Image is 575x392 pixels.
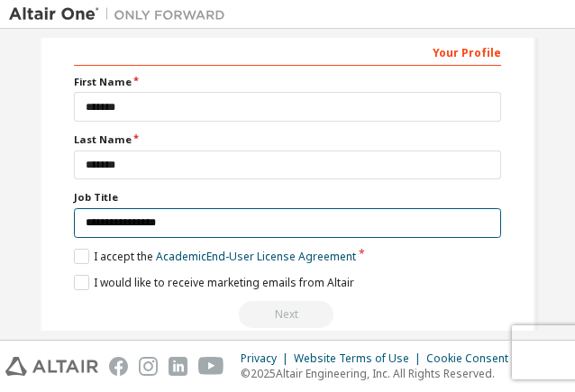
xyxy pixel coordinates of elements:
img: altair_logo.svg [5,357,98,376]
img: Altair One [9,5,234,23]
img: youtube.svg [198,357,224,376]
div: Privacy [241,351,294,366]
div: Website Terms of Use [294,351,426,366]
label: I would like to receive marketing emails from Altair [74,275,354,290]
div: Cookie Consent [426,351,519,366]
img: linkedin.svg [169,357,187,376]
div: Your Profile [74,37,501,66]
p: © 2025 Altair Engineering, Inc. All Rights Reserved. [241,366,519,381]
label: First Name [74,75,501,89]
label: Job Title [74,190,501,205]
a: Academic End-User License Agreement [156,249,356,264]
img: instagram.svg [139,357,158,376]
img: facebook.svg [109,357,128,376]
label: I accept the [74,249,356,264]
label: Last Name [74,132,501,147]
div: Read and acccept EULA to continue [74,301,501,328]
